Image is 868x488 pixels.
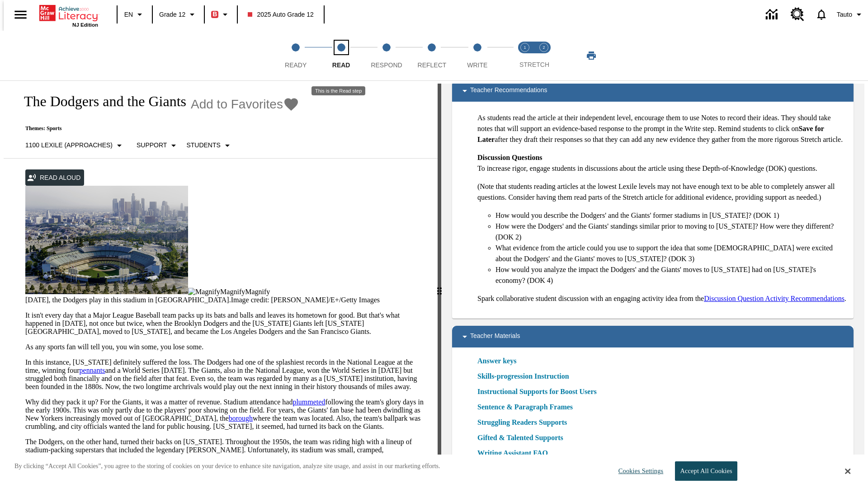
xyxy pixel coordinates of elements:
p: The Dodgers, on the other hand, turned their backs on [US_STATE]. Throughout the 1950s, the team ... [25,438,427,470]
div: activity [441,84,864,488]
p: As students read the article at their independent level, encourage them to use Notes to record th... [477,113,846,145]
p: Teacher Recommendations [470,85,547,96]
a: Notifications [810,3,833,26]
li: What evidence from the article could you use to support the idea that some [DEMOGRAPHIC_DATA] wer... [495,243,846,264]
button: Grade: Grade 12, Select a grade [156,6,201,23]
p: Support [137,141,167,150]
p: Students [186,141,220,150]
button: Boost Class color is red. Change class color [208,6,234,23]
span: Magnify [245,288,270,296]
span: Respond [371,61,402,69]
a: pennants [80,366,105,374]
a: Instructional Supports for Boost Users, Will open in new browser window or tab [477,386,597,397]
button: Stretch Respond step 2 of 2 [531,31,557,80]
span: STRETCH [519,61,549,68]
span: Write [467,61,487,69]
strong: Discussion Questions [477,154,542,161]
div: Teacher Recommendations [452,80,854,102]
p: 1100 Lexile (Approaches) [25,141,113,150]
button: Open side menu [7,1,34,28]
button: Print [577,47,606,64]
a: Discussion Question Activity Recommendations [704,295,844,302]
a: Struggling Readers Supports [477,417,572,428]
p: To increase rigor, engage students in discussions about the article using these Depth-of-Knowledg... [477,152,846,174]
button: Respond step 3 of 5 [360,31,413,80]
a: Answer keys, Will open in new browser window or tab [477,356,516,366]
span: Ready [285,61,307,69]
strong: Save for Later [477,125,824,143]
button: Stretch Read step 1 of 2 [512,31,538,80]
li: How would you describe the Dodgers' and the Giants' former stadiums in [US_STATE]? (DOK 1) [495,210,846,221]
div: Teacher Materials [452,326,854,347]
text: 2 [542,45,545,50]
p: It isn't every day that a Major League Baseball team packs up its bats and balls and leaves its h... [25,311,427,336]
a: Sentence & Paragraph Frames, Will open in new browser window or tab [477,402,573,413]
a: Skills-progression Instruction, Will open in new browser window or tab [477,371,569,382]
a: plummeted [292,398,325,406]
p: As any sports fan will tell you, you win some, you lose some. [25,343,427,351]
p: Why did they pack it up? For the Giants, it was a matter of revenue. Stadium attendance had follo... [25,398,427,431]
span: NJ Edition [72,22,98,28]
p: Teacher Materials [470,331,520,342]
span: Read [332,61,350,69]
text: 1 [524,45,526,50]
span: 2025 Auto Grade 12 [248,10,313,19]
button: Profile/Settings [833,6,868,23]
div: This is the Read step [311,86,365,95]
button: Select Lexile, 1100 Lexile (Approaches) [22,137,128,154]
button: Close [845,467,850,475]
p: By clicking “Accept All Cookies”, you agree to the storing of cookies on your device to enhance s... [14,462,440,471]
div: Home [39,3,98,28]
a: borough [229,414,253,422]
span: Add to Favorites [191,97,283,112]
a: Writing Assistant FAQ [477,448,553,459]
button: Cookies Settings [610,462,667,480]
p: In this instance, [US_STATE] definitely suffered the loss. The Dodgers had one of the splashiest ... [25,358,427,391]
span: [DATE], the Dodgers play in this stadium in [GEOGRAPHIC_DATA]. [25,296,231,304]
p: Spark collaborative student discussion with an engaging activity idea from the . [477,293,846,304]
div: reading [4,84,438,483]
h1: The Dodgers and the Giants [14,93,186,110]
span: Grade 12 [159,10,185,19]
span: Reflect [418,61,447,69]
button: Write step 5 of 5 [451,31,504,80]
button: Scaffolds, Support [133,137,183,154]
a: Resource Center, Will open in new tab [785,2,810,27]
button: Language: EN, Select a language [120,6,149,23]
button: Ready step 1 of 5 [269,31,322,80]
li: How would you analyze the impact the Dodgers' and the Giants' moves to [US_STATE] had on [US_STAT... [495,264,846,286]
img: Magnify [188,288,220,296]
span: Image credit: [PERSON_NAME]/E+/Getty Images [231,296,380,304]
button: Accept All Cookies [675,461,737,481]
button: Read step 2 of 5 [315,31,367,80]
span: Tauto [837,10,852,19]
li: How were the Dodgers' and the Giants' standings similar prior to moving to [US_STATE]? How were t... [495,221,846,243]
a: Data Center [760,2,785,27]
button: Read Aloud [25,169,84,186]
span: EN [124,10,133,19]
button: Reflect step 4 of 5 [406,31,458,80]
button: Select Student [183,137,236,154]
p: Themes: Sports [14,125,299,132]
p: (Note that students reading articles at the lowest Lexile levels may not have enough text to be a... [477,181,846,203]
div: Press Enter or Spacebar and then press right and left arrow keys to move the slider [438,84,441,488]
span: Magnify [220,288,245,296]
button: Add to Favorites - The Dodgers and the Giants [191,96,299,112]
span: B [212,9,217,20]
a: Gifted & Talented Supports [477,432,569,443]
